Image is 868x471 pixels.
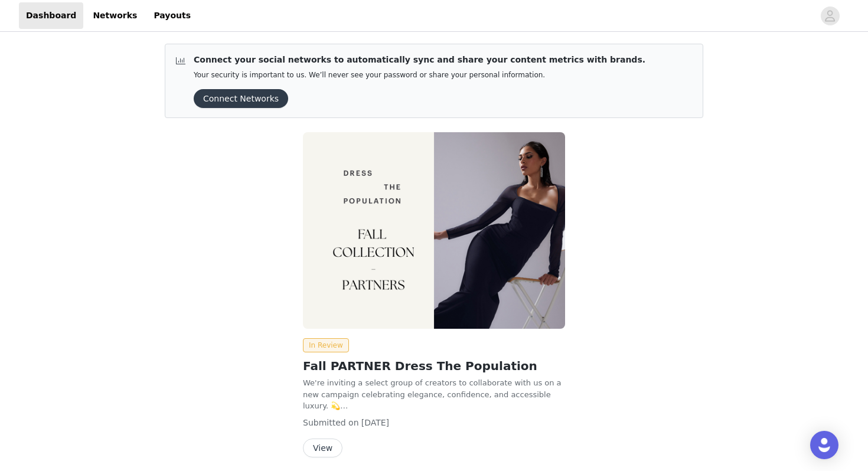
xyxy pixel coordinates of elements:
div: Open Intercom Messenger [810,431,838,459]
a: Dashboard [19,2,83,29]
a: View [303,444,342,453]
h2: Fall PARTNER Dress The Population [303,357,565,375]
p: We're inviting a select group of creators to collaborate with us on a new campaign celebrating el... [303,377,565,412]
button: View [303,439,342,457]
span: Submitted on [303,418,359,427]
div: avatar [824,6,836,25]
a: Payouts [146,2,198,29]
img: Dress The Population [303,132,565,329]
p: Connect your social networks to automatically sync and share your content metrics with brands. [194,54,645,66]
p: Your security is important to us. We’ll never see your password or share your personal information. [194,71,645,80]
a: Networks [86,2,144,29]
span: In Review [303,338,349,352]
button: Connect Networks [194,89,288,108]
span: [DATE] [361,418,389,427]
